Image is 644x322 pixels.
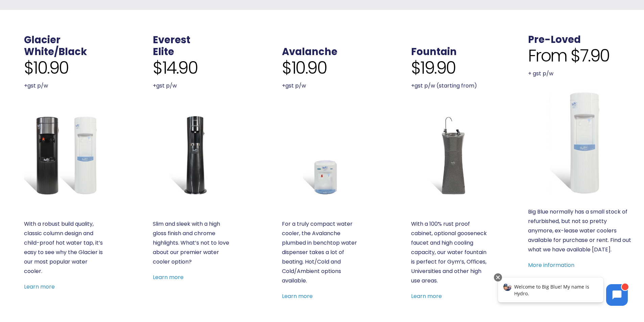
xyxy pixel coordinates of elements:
[24,45,87,58] a: White/Black
[491,272,635,313] iframe: Chatbot
[528,33,581,46] a: Pre-Loved
[528,46,610,66] span: From $7.90
[24,58,69,78] span: $10.90
[528,21,531,34] span: .
[282,219,362,286] p: For a truly compact water cooler, the Avalanche plumbed in benchtop water dispenser takes a lot o...
[24,283,55,291] a: Learn more
[411,81,491,91] p: +gst p/w (starting from)
[282,33,285,47] span: .
[528,207,633,254] p: Big Blue normally has a small stock of refurbished, but not so pretty anymore, ex-lease water coo...
[599,277,635,313] iframe: Chatbot
[411,219,491,286] p: With a 100% rust proof cabinet, optional gooseneck faucet and high cooling capacity, our water fo...
[528,261,574,269] a: More information
[24,33,61,47] a: Glacier
[153,219,233,267] p: Slim and sleek with a high gloss finish and chrome highlights. What’s not to love about our premi...
[153,45,174,58] a: Elite
[411,292,442,300] a: Learn more
[153,81,233,91] p: +gst p/w
[411,45,457,58] a: Fountain
[528,69,633,78] p: + gst p/w
[282,292,313,300] a: Learn more
[153,273,184,281] a: Learn more
[24,219,104,276] p: With a robust build quality, classic column design and child-proof hot water tap, it’s easy to se...
[282,81,362,91] p: +gst p/w
[411,33,414,47] span: .
[153,115,233,195] a: Everest Elite
[282,58,327,78] span: $10.90
[282,45,337,58] a: Avalanche
[153,33,190,47] a: Everest
[411,115,491,195] a: Fountain
[153,58,197,78] span: $14.90
[282,115,362,195] a: Avalanche
[24,115,104,195] a: Glacier White or Black
[24,81,104,91] p: +gst p/w
[411,58,456,78] span: $19.90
